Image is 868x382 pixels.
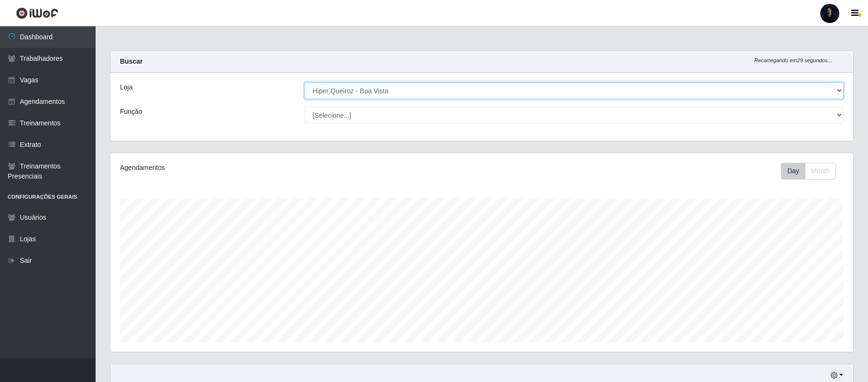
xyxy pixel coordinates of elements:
[781,163,836,180] div: First group
[781,163,844,180] div: Toolbar with button groups
[754,57,832,63] i: Recarregando em 29 segundos...
[120,57,142,65] strong: Buscar
[120,163,413,173] div: Agendamentos
[781,163,805,180] button: Day
[16,7,58,19] img: CoreUI Logo
[120,107,142,117] label: Função
[120,82,132,92] label: Loja
[805,163,836,180] button: Month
